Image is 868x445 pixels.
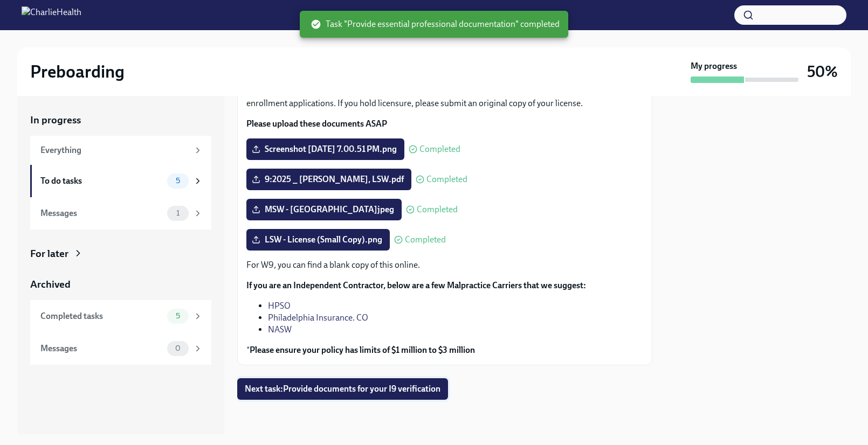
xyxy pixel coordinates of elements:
span: Screenshot [DATE] 7.00.51 PM.png [254,144,397,155]
a: To do tasks5 [30,165,211,197]
span: Completed [426,175,467,184]
strong: My progress [691,60,737,72]
div: Everything [40,144,189,156]
span: 5 [169,312,187,320]
span: LSW - License (Small Copy).png [254,234,382,245]
span: 5 [169,177,187,185]
a: Everything [30,136,211,165]
label: MSW - [GEOGRAPHIC_DATA]jpeg [246,199,402,220]
a: For later [30,247,211,261]
label: Screenshot [DATE] 7.00.51 PM.png [246,138,404,160]
img: CharlieHealth [22,6,81,24]
h3: 50% [807,62,838,81]
a: HPSO [268,301,291,311]
a: Philadelphia Insurance. CO [268,312,368,323]
span: 0 [169,344,187,352]
button: Next task:Provide documents for your I9 verification [237,378,448,400]
p: The following documents are needed to complete your contractor profile and, in some cases, to sub... [246,86,643,109]
h2: Preboarding [30,61,125,82]
div: For later [30,247,68,261]
span: Completed [417,205,458,214]
strong: Please upload these documents ASAP [246,119,387,129]
a: Completed tasks5 [30,300,211,332]
strong: Please ensure your policy has limits of $1 million to $3 million [250,345,475,355]
a: Messages0 [30,332,211,365]
span: Completed [405,235,446,244]
a: NASW [268,324,292,335]
p: For W9, you can find a blank copy of this online. [246,259,643,271]
label: 9:2025 _ [PERSON_NAME], LSW.pdf [246,169,411,190]
span: MSW - [GEOGRAPHIC_DATA]jpeg [254,204,394,215]
label: LSW - License (Small Copy).png [246,229,390,251]
div: Messages [40,207,163,219]
span: Completed [419,145,460,154]
div: Completed tasks [40,310,163,322]
span: Next task : Provide documents for your I9 verification [245,384,440,394]
strong: If you are an Independent Contractor, below are a few Malpractice Carriers that we suggest: [246,280,586,290]
span: Task "Provide essential professional documentation" completed [311,18,560,30]
span: 1 [170,209,186,217]
div: To do tasks [40,175,163,187]
div: Messages [40,343,163,354]
a: Messages1 [30,197,211,230]
a: Archived [30,277,211,291]
span: 9:2025 _ [PERSON_NAME], LSW.pdf [254,174,404,185]
a: In progress [30,113,211,127]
